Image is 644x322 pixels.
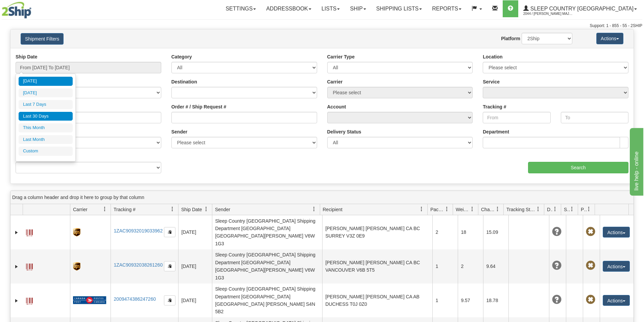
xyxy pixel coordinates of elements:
[327,78,343,85] label: Carrier
[308,203,320,215] a: Sender filter column settings
[26,295,33,305] a: Label
[549,203,561,215] a: Delivery Status filter column settings
[322,215,432,249] td: [PERSON_NAME] [PERSON_NAME] CA BC SURREY V3Z 0E9
[164,261,175,271] button: Copy to clipboard
[596,33,623,44] button: Actions
[327,103,346,110] label: Account
[467,203,478,215] a: Weight filter column settings
[316,0,345,17] a: Lists
[483,103,506,110] label: Tracking #
[501,35,520,42] label: Platform
[532,203,544,215] a: Tracking Status filter column settings
[432,249,458,283] td: 1
[481,206,495,213] span: Charge
[552,227,562,237] span: Unknown
[566,203,578,215] a: Shipment Issues filter column settings
[345,0,371,17] a: Ship
[26,261,33,271] a: Label
[458,249,483,283] td: 2
[603,261,630,272] button: Actions
[10,191,634,204] div: grid grouping header
[528,162,628,173] input: Search
[220,0,261,17] a: Settings
[212,249,322,283] td: Sleep Country [GEOGRAPHIC_DATA] Shipping Department [GEOGRAPHIC_DATA] [GEOGRAPHIC_DATA][PERSON_NA...
[114,206,136,213] span: Tracking #
[523,10,574,17] span: 2044 / [PERSON_NAME] Major [PERSON_NAME]
[99,203,111,215] a: Carrier filter column settings
[583,203,595,215] a: Pickup Status filter column settings
[603,227,630,238] button: Actions
[483,215,508,249] td: 15.09
[552,295,562,304] span: Unknown
[19,77,73,86] li: [DATE]
[561,112,628,123] input: To
[416,203,427,215] a: Recipient filter column settings
[427,0,467,17] a: Reports
[586,227,595,237] span: Pickup Not Assigned
[13,229,20,236] a: Expand
[13,263,20,270] a: Expand
[458,215,483,249] td: 18
[167,203,178,215] a: Tracking # filter column settings
[19,147,73,156] li: Custom
[458,283,483,318] td: 9.57
[171,53,192,60] label: Category
[564,206,570,213] span: Shipment Issues
[483,112,550,123] input: From
[16,53,38,60] label: Ship Date
[114,228,163,233] a: 1ZAC90932019033962
[327,53,355,60] label: Carrier Type
[322,283,432,318] td: [PERSON_NAME] [PERSON_NAME] CA AB DUCHESS T0J 0Z0
[19,135,73,144] li: Last Month
[73,262,80,271] img: 8 - UPS
[518,0,642,17] a: Sleep Country [GEOGRAPHIC_DATA] 2044 / [PERSON_NAME] Major [PERSON_NAME]
[506,206,536,213] span: Tracking Status
[2,23,642,29] div: Support: 1 - 855 - 55 - 2SHIP
[73,206,88,213] span: Carrier
[73,228,80,237] img: 8 - UPS
[586,295,595,304] span: Pickup Not Assigned
[323,206,342,213] span: Recipient
[178,249,212,283] td: [DATE]
[171,103,226,110] label: Order # / Ship Request #
[371,0,427,17] a: Shipping lists
[529,6,634,11] span: Sleep Country [GEOGRAPHIC_DATA]
[215,206,230,213] span: Sender
[432,215,458,249] td: 2
[492,203,503,215] a: Charge filter column settings
[2,2,31,19] img: logo2044.jpg
[432,283,458,318] td: 1
[21,33,64,45] button: Shipment Filters
[586,261,595,270] span: Pickup Not Assigned
[483,53,502,60] label: Location
[114,262,163,268] a: 1ZAC90932038261260
[261,0,316,17] a: Addressbook
[483,78,500,85] label: Service
[13,297,20,304] a: Expand
[171,128,187,135] label: Sender
[73,296,106,304] img: 20 - Canada Post
[171,78,197,85] label: Destination
[483,249,508,283] td: 9.64
[327,128,361,135] label: Delivery Status
[603,295,630,306] button: Actions
[164,295,175,305] button: Copy to clipboard
[322,249,432,283] td: [PERSON_NAME] [PERSON_NAME] CA BC VANCOUVER V6B 5T5
[581,206,587,213] span: Pickup Status
[483,128,509,135] label: Department
[200,203,212,215] a: Ship Date filter column settings
[5,4,63,12] div: live help - online
[212,215,322,249] td: Sleep Country [GEOGRAPHIC_DATA] Shipping Department [GEOGRAPHIC_DATA] [GEOGRAPHIC_DATA][PERSON_NA...
[552,261,562,270] span: Unknown
[628,126,643,195] iframe: chat widget
[441,203,453,215] a: Packages filter column settings
[212,283,322,318] td: Sleep Country [GEOGRAPHIC_DATA] Shipping Department [GEOGRAPHIC_DATA] [GEOGRAPHIC_DATA] [PERSON_N...
[19,123,73,132] li: This Month
[178,283,212,318] td: [DATE]
[178,215,212,249] td: [DATE]
[430,206,445,213] span: Packages
[547,206,553,213] span: Delivery Status
[114,296,156,302] a: 2009474386247260
[19,100,73,109] li: Last 7 Days
[456,206,470,213] span: Weight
